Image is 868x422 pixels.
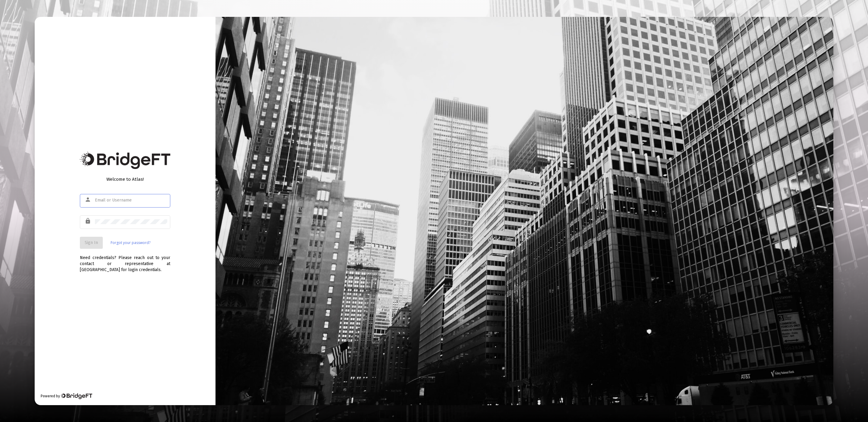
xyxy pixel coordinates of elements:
a: Forgot your password? [111,240,150,246]
img: Bridge Financial Technology Logo [80,152,170,169]
button: Sign In [80,237,103,249]
div: Need credentials? Please reach out to your contact or representative at [GEOGRAPHIC_DATA] for log... [80,249,170,273]
input: Email or Username [95,198,167,203]
mat-icon: person [85,196,92,203]
img: Bridge Financial Technology Logo [61,393,92,399]
div: Welcome to Atlas! [80,176,170,182]
mat-icon: lock [85,217,92,225]
div: Powered by [41,393,92,399]
span: Sign In [85,240,98,245]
